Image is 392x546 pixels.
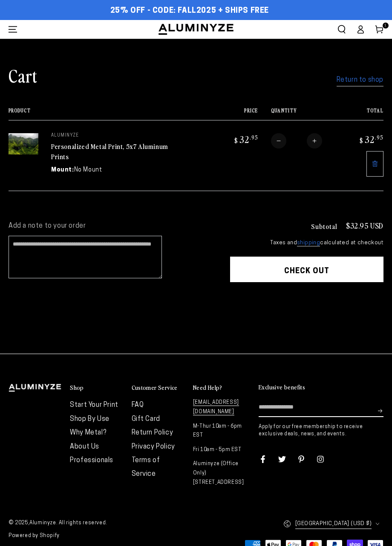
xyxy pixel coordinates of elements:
summary: Exclusive benefits [259,383,383,392]
th: Product [9,108,211,120]
p: Apply for our free membership to receive exclusive deals, news, and events. [259,423,383,438]
a: Remove 5"x7" Rectangle White Glossy Aluminyzed Photo [366,151,383,177]
a: Powered by Shopify [9,533,60,538]
span: $ [234,136,238,145]
a: Professionals [70,457,113,464]
a: [EMAIL_ADDRESS][DOMAIN_NAME] [193,400,239,415]
bdi: 32 [358,133,383,145]
iframe: PayPal-paypal [230,299,383,322]
a: Return Policy [132,429,173,436]
h2: Need Help? [193,384,222,392]
h1: Cart [9,64,37,86]
span: [GEOGRAPHIC_DATA] (USD $) [295,519,372,529]
summary: Shop [70,384,123,392]
p: Fri 10am - 5pm EST [193,446,246,455]
a: Start Your Print [70,402,118,409]
bdi: 32 [233,133,258,145]
small: © 2025, . All rights reserved. [9,517,196,530]
th: Total [337,108,383,120]
a: FAQ [132,402,144,409]
span: 25% OFF - Code: FALL2025 + Ships Free [110,6,269,16]
button: Subscribe [378,398,383,423]
p: $32.95 USD [346,222,383,229]
a: Why Metal? [70,429,106,436]
span: $ [360,136,363,145]
img: 5"x7" Rectangle White Glossy Aluminyzed Photo [9,133,38,154]
button: [GEOGRAPHIC_DATA] (USD $) [283,515,383,533]
summary: Customer Service [132,384,184,392]
img: Aluminyze [158,23,234,36]
a: Gift Card [132,416,160,423]
a: Return to shop [337,74,383,86]
a: Privacy Policy [132,443,175,450]
a: Shop By Use [70,416,110,423]
dt: Mount: [51,166,74,174]
input: Quantity for Personalized Metal Print, 5x7 Aluminum Prints [286,133,307,149]
dd: No Mount [74,166,102,174]
a: Aluminyze [29,520,56,526]
label: Add a note to your order [9,222,162,231]
summary: Menu [3,20,22,39]
span: 1 [384,23,387,29]
p: Aluminyze (Office Only) [STREET_ADDRESS] [193,460,246,487]
h2: Shop [70,384,84,392]
small: Taxes and calculated at checkout [230,239,383,247]
button: Check out [230,257,383,282]
th: Quantity [258,108,337,120]
h3: Subtotal [311,223,337,229]
summary: Search our site [332,20,351,39]
p: M-Thur 10am - 6pm EST [193,422,246,440]
a: shipping [297,240,320,246]
h2: Customer Service [132,384,178,392]
p: aluminyze [51,133,179,138]
a: About Us [70,443,99,450]
summary: Need Help? [193,384,246,392]
sup: .95 [250,134,258,141]
th: Price [211,108,258,120]
sup: .95 [375,134,383,141]
h2: Exclusive benefits [259,383,305,391]
a: Terms of Service [132,457,160,477]
a: Personalized Metal Print, 5x7 Aluminum Prints [51,141,168,162]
